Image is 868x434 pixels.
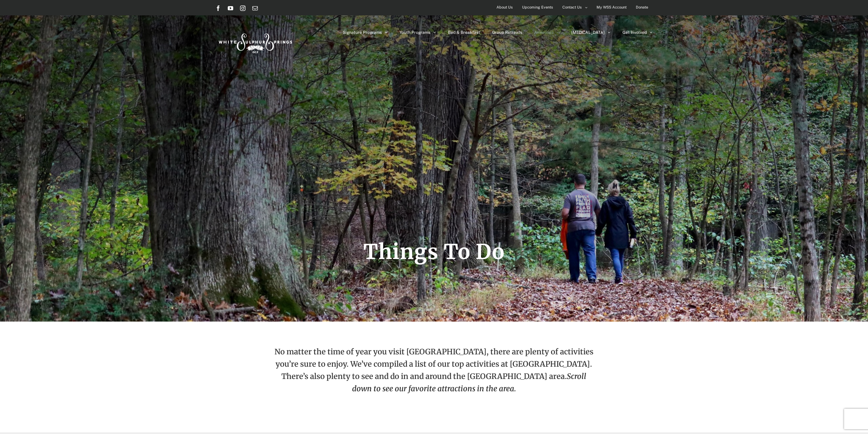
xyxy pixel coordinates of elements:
span: Get Involved [622,30,647,35]
span: Amenities [534,30,554,35]
a: Instagram [240,5,246,11]
a: Amenities [534,15,559,50]
a: Bed & Breakfast [448,15,480,50]
img: White Sulphur Springs Logo [215,26,294,58]
a: Get Involved [622,15,653,50]
a: Group Retreats [492,15,522,50]
span: Donate [636,2,648,12]
span: Upcoming Events [522,2,553,12]
span: Group Retreats [492,30,522,35]
a: Signature Programs [343,15,388,50]
span: About Us [496,2,513,12]
a: [MEDICAL_DATA] [571,15,611,50]
span: Contact Us [562,2,582,12]
span: [MEDICAL_DATA] [571,30,605,35]
span: My WSS Account [597,2,627,12]
a: Email [252,5,258,11]
span: Things To Do [363,239,505,265]
a: Youth Programs [400,15,436,50]
a: YouTube [228,5,233,11]
span: Signature Programs [343,30,382,35]
span: Bed & Breakfast [448,30,480,35]
p: No matter the time of year you visit [GEOGRAPHIC_DATA], there are plenty of activities you’re sur... [272,345,596,405]
a: Facebook [215,5,221,11]
span: Youth Programs [400,30,430,35]
nav: Main Menu [343,15,653,50]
